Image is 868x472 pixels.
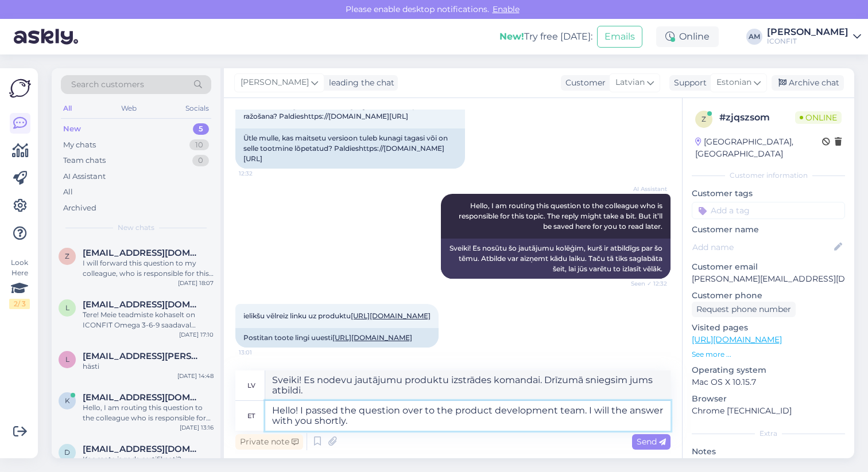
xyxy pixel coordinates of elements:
[459,201,664,231] span: Hello, I am routing this question to the colleague who is responsible for this topic. The reply m...
[795,111,842,124] span: Online
[767,28,848,37] div: [PERSON_NAME]
[177,372,214,380] div: [DATE] 14:48
[265,370,671,400] textarea: Sveiki! Es nodevu jautājumu produktu izstrādes komandai. Drīzumā sniegsim jums atbildi.
[235,434,303,450] div: Private note
[489,4,523,14] span: Enable
[247,376,255,395] div: lv
[9,258,30,309] div: Look Here
[183,101,211,116] div: Socials
[332,333,412,342] a: [URL][DOMAIN_NAME]
[192,155,209,166] div: 0
[65,252,69,260] span: Z
[624,279,667,288] span: Seen ✓ 12:32
[83,403,214,423] div: Hello, I am routing this question to the colleague who is responsible for this topic. The reply m...
[695,136,822,160] div: [GEOGRAPHIC_DATA], [GEOGRAPHIC_DATA]
[265,401,671,431] textarea: Hello! I passed the question over to the product development team. I will the answer with you sho...
[9,77,31,99] img: Askly Logo
[63,202,96,214] div: Archived
[716,76,751,89] span: Estonian
[692,364,845,376] p: Operating system
[189,139,209,151] div: 10
[692,322,845,334] p: Visited pages
[692,349,845,360] p: See more ...
[65,355,69,364] span: l
[597,26,642,48] button: Emails
[692,302,796,317] div: Request phone number
[499,31,524,42] b: New!
[767,28,861,46] a: [PERSON_NAME]ICONFIT
[119,101,139,116] div: Web
[239,348,282,357] span: 13:01
[615,76,645,89] span: Latvian
[692,170,845,181] div: Customer information
[692,405,845,417] p: Chrome [TECHNICAL_ID]
[719,111,795,124] div: # zjqszsom
[63,123,81,135] div: New
[83,444,202,454] span: Dianaminin@hotmail.com
[324,77,394,89] div: leading the chat
[692,202,845,219] input: Add a tag
[767,37,848,46] div: ICONFIT
[351,311,431,320] a: [URL][DOMAIN_NAME]
[63,186,73,198] div: All
[61,101,74,116] div: All
[83,454,214,465] div: Kas saate jagada sertifikaati?
[561,77,606,89] div: Customer
[692,376,845,388] p: Mac OS X 10.15.7
[65,303,69,312] span: l
[441,239,671,279] div: Sveiki! Es nosūtu šo jautājumu kolēģim, kurš ir atbildīgs par šo tēmu. Atbilde var aizņemt kādu l...
[118,223,154,233] span: New chats
[247,406,255,426] div: et
[656,26,719,47] div: Online
[241,76,309,89] span: [PERSON_NAME]
[83,310,214,330] div: Tere! Meie teadmiste kohaselt on ICONFIT Omega 3-6-9 saadaval pehmekapslitena. Kuna meil puudub t...
[83,248,202,258] span: ZaluE@yahoo.com
[83,299,202,310] span: lyakosven@gmail.com
[9,299,30,309] div: 2 / 3
[63,139,96,151] div: My chats
[692,428,845,439] div: Extra
[63,171,106,182] div: AI Assistant
[692,224,845,236] p: Customer name
[624,185,667,193] span: AI Assistant
[71,79,144,91] span: Search customers
[499,30,592,44] div: Try free [DATE]:
[83,392,202,403] span: Kratos77@inbox.lv
[692,188,845,200] p: Customer tags
[65,396,70,405] span: K
[235,128,465,169] div: Ütle mulle, kas maitsetu versioon tuleb kunagi tagasi või on selle tootmine lõpetatud? Paldieshtt...
[692,261,845,273] p: Customer email
[178,279,214,287] div: [DATE] 18:07
[63,155,106,166] div: Team chats
[235,328,439,348] div: Postitan toote lingi uuesti
[692,290,845,302] p: Customer phone
[692,241,832,253] input: Add name
[702,115,706,123] span: z
[669,77,707,89] div: Support
[179,330,214,339] div: [DATE] 17:10
[83,258,214,279] div: I will forward this question to my colleague, who is responsible for this. The reply will be here...
[692,334,782,345] a: [URL][DOMAIN_NAME]
[83,361,214,372] div: hästi
[193,123,209,135] div: 5
[64,448,70,457] span: D
[692,393,845,405] p: Browser
[772,75,844,91] div: Archive chat
[637,436,666,447] span: Send
[83,351,202,361] span: ly.heinonen@mail.ee
[746,29,762,45] div: AM
[692,273,845,285] p: [PERSON_NAME][EMAIL_ADDRESS][DOMAIN_NAME]
[239,169,282,178] span: 12:32
[180,423,214,432] div: [DATE] 13:16
[692,446,845,458] p: Notes
[243,311,431,320] span: ielikšu vēlreiz linku uz produktu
